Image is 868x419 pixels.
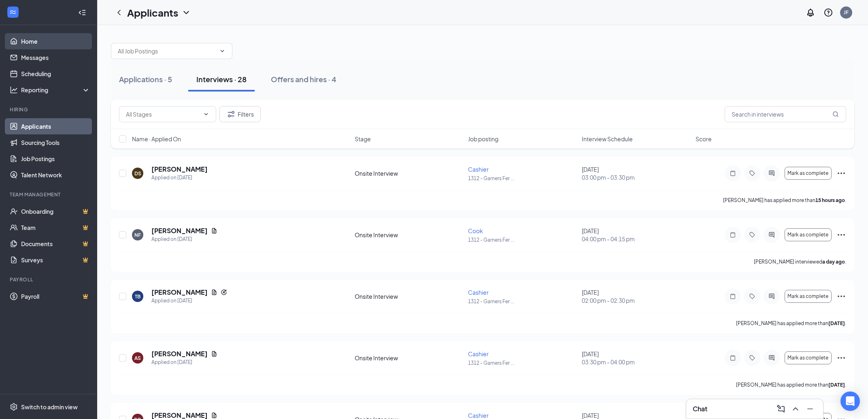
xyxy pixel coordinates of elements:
p: [PERSON_NAME] has applied more than . [723,197,846,204]
div: Hiring [10,106,89,113]
svg: Document [211,412,217,419]
svg: ChevronDown [219,48,226,54]
a: DocumentsCrown [21,236,90,252]
div: Offers and hires · 4 [271,74,336,84]
svg: ActiveChat [767,170,777,177]
b: [DATE] [828,382,845,388]
p: 1312 - Garners Fer ... [468,298,577,305]
h5: [PERSON_NAME] [151,349,208,358]
svg: MagnifyingGlass [832,111,839,117]
h5: [PERSON_NAME] [151,165,208,174]
span: Name · Applied On [132,135,181,143]
svg: Ellipses [836,168,846,178]
span: Cook [468,227,483,234]
div: Applications · 5 [119,74,172,84]
button: Minimize [804,402,817,415]
svg: Tag [747,293,757,300]
a: Applicants [21,118,90,134]
svg: Collapse [78,9,86,17]
svg: Tag [747,170,757,177]
a: Talent Network [21,167,90,183]
div: [DATE] [582,288,691,304]
a: Home [21,33,90,49]
div: Reporting [21,86,91,94]
button: ComposeMessage [774,402,787,415]
div: TB [135,293,140,300]
a: Scheduling [21,66,90,82]
div: AS [134,355,141,362]
h3: Chat [693,404,707,413]
input: All Job Postings [118,47,216,55]
span: Cashier [468,350,489,357]
a: Sourcing Tools [21,134,90,151]
span: Cashier [468,412,489,419]
svg: Ellipses [836,353,846,363]
div: Team Management [10,191,89,198]
span: Mark as complete [787,355,828,361]
svg: Note [728,293,738,300]
h5: [PERSON_NAME] [151,288,208,297]
button: Mark as complete [785,351,832,364]
h5: [PERSON_NAME] [151,226,208,235]
svg: ActiveChat [767,355,777,361]
div: Open Intercom Messenger [840,391,860,411]
svg: ActiveChat [767,232,777,238]
svg: WorkstreamLogo [9,8,17,16]
button: Mark as complete [785,167,832,180]
button: Filter Filters [219,106,261,122]
a: PayrollCrown [21,288,90,304]
svg: Note [728,355,738,361]
div: Applied on [DATE] [151,174,208,182]
div: NF [134,232,141,238]
svg: Note [728,232,738,238]
div: Interviews · 28 [196,74,247,84]
span: 03:30 pm - 04:00 pm [582,358,691,366]
svg: Document [211,228,217,234]
span: Cashier [468,289,489,296]
svg: Tag [747,355,757,361]
svg: ActiveChat [767,293,777,300]
div: JF [844,9,849,16]
a: Job Postings [21,151,90,167]
svg: ChevronLeft [114,8,124,17]
div: Onsite Interview [355,169,464,177]
div: Payroll [10,276,89,283]
p: [PERSON_NAME] has applied more than . [736,320,846,327]
span: Mark as complete [787,294,828,299]
svg: Notifications [806,8,815,17]
span: 03:00 pm - 03:30 pm [582,173,691,181]
span: Job posting [468,135,498,143]
svg: Settings [10,403,18,411]
svg: ChevronDown [203,111,209,117]
input: All Stages [126,110,200,119]
span: 02:00 pm - 02:30 pm [582,296,691,304]
svg: ChevronUp [791,404,800,414]
span: Stage [355,135,371,143]
span: Cashier [468,166,489,173]
svg: Note [728,170,738,177]
p: [PERSON_NAME] interviewed . [754,258,846,265]
input: Search in interviews [725,106,846,122]
svg: Analysis [10,86,18,94]
p: [PERSON_NAME] has applied more than . [736,381,846,388]
div: Switch to admin view [21,403,78,411]
b: 15 hours ago [815,197,845,203]
a: TeamCrown [21,219,90,236]
a: OnboardingCrown [21,203,90,219]
svg: Ellipses [836,291,846,301]
svg: Tag [747,232,757,238]
span: Mark as complete [787,232,828,238]
div: Applied on [DATE] [151,297,227,305]
svg: ComposeMessage [776,404,786,414]
div: [DATE] [582,165,691,181]
div: Applied on [DATE] [151,358,217,366]
div: DS [134,170,141,177]
svg: QuestionInfo [823,8,833,17]
b: [DATE] [828,320,845,326]
span: Interview Schedule [582,135,633,143]
div: [DATE] [582,350,691,366]
button: Mark as complete [785,228,832,241]
h1: Applicants [127,6,178,19]
svg: Ellipses [836,230,846,240]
